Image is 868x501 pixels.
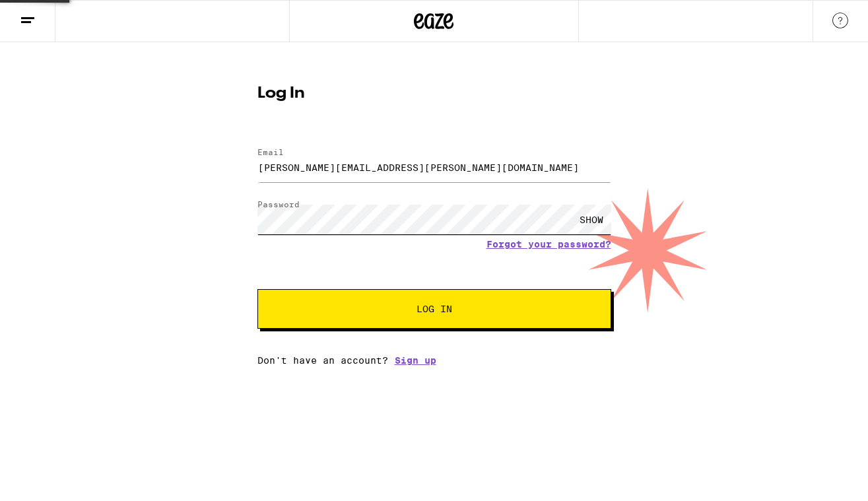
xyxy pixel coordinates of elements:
button: Log In [257,289,611,329]
a: Forgot your password? [486,239,611,250]
div: SHOW [572,205,611,234]
label: Email [257,148,284,156]
a: Sign up [395,355,436,366]
input: Email [257,152,611,182]
span: Log In [417,304,452,314]
span: Hi. Need any help? [8,9,95,20]
h1: Log In [257,86,611,102]
div: Don't have an account? [257,355,611,366]
label: Password [257,200,300,209]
